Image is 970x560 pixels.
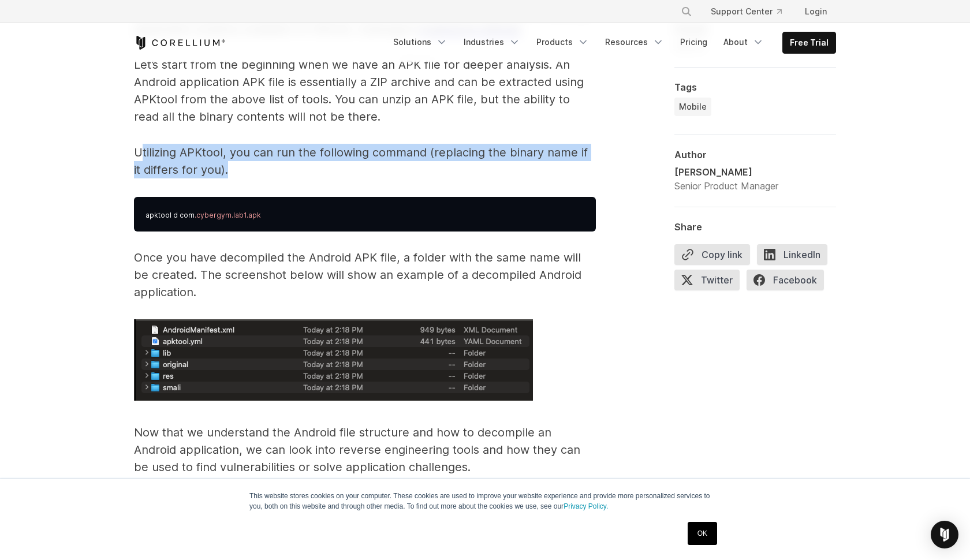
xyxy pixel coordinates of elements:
[195,211,261,219] span: .cybergym.lab1.apk
[386,32,836,54] div: Navigation Menu
[702,1,791,22] a: Support Center
[386,32,454,53] a: Solutions
[673,32,714,53] a: Pricing
[134,36,226,50] a: Corellium Home
[674,221,836,233] div: Share
[796,1,836,22] a: Login
[134,144,596,178] p: Utilizing APKtool, you can run the following command (replacing the binary name if it differs for...
[757,244,834,270] a: LinkedIn
[679,101,707,113] span: Mobile
[674,179,778,193] div: Senior Product Manager
[747,270,831,295] a: Facebook
[931,521,958,548] div: Open Intercom Messenger
[747,270,824,290] span: Facebook
[145,211,195,219] span: apktool d com
[134,424,596,476] p: Now that we understand the Android file structure and how to decompile an Android application, we...
[674,81,836,93] div: Tags
[674,149,836,160] div: Author
[783,32,835,53] a: Free Trial
[674,270,747,295] a: Twitter
[674,98,711,116] a: Mobile
[688,522,717,545] a: OK
[529,32,596,53] a: Products
[134,249,596,301] p: Once you have decompiled the Android APK file, a folder with the same name will be created. The s...
[717,32,771,53] a: About
[674,165,778,179] div: [PERSON_NAME]
[134,319,533,401] img: Example of a decompiled android application.
[674,270,740,290] span: Twitter
[598,32,671,53] a: Resources
[674,244,750,265] button: Copy link
[564,502,608,510] a: Privacy Policy.
[667,1,836,22] div: Navigation Menu
[457,32,527,53] a: Industries
[249,491,721,512] p: This website stores cookies on your computer. These cookies are used to improve your website expe...
[134,56,596,125] p: Let’s start from the beginning when we have an APK file for deeper analysis. An Android applicati...
[676,1,697,22] button: Search
[757,244,827,265] span: LinkedIn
